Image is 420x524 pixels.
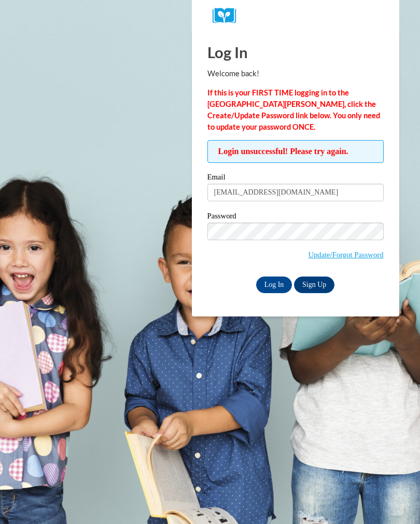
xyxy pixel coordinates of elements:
a: Update/Forgot Password [308,251,383,259]
a: Sign Up [294,277,334,293]
a: COX Campus [213,8,379,24]
h1: Log In [207,42,384,63]
label: Email [207,173,384,184]
strong: If this is your FIRST TIME logging in to the [GEOGRAPHIC_DATA][PERSON_NAME], click the Create/Upd... [207,88,380,131]
img: Logo brand [213,8,244,24]
label: Password [207,212,384,223]
input: Log In [256,277,292,293]
p: Welcome back! [207,68,384,79]
iframe: Button to launch messaging window [379,482,412,516]
span: Login unsuccessful! Please try again. [207,140,384,163]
